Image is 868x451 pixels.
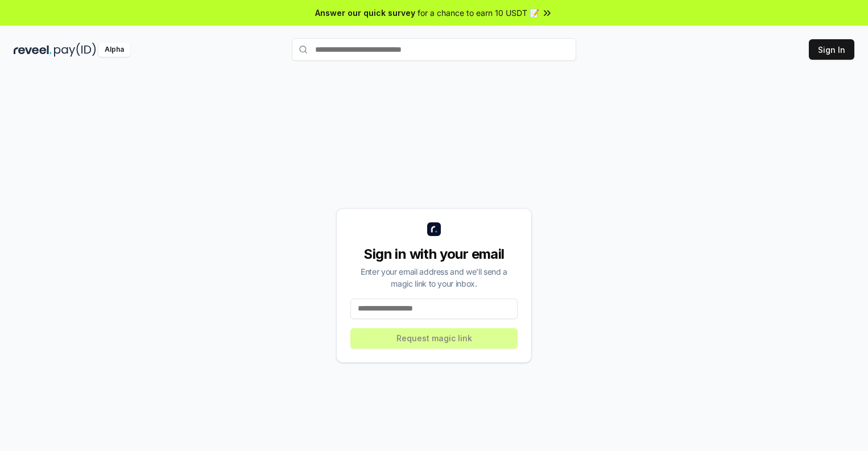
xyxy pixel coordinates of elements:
[14,43,52,57] img: reveel_dark
[350,266,518,289] div: Enter your email address and we’ll send a magic link to your inbox.
[809,39,854,60] button: Sign In
[350,245,518,263] div: Sign in with your email
[54,43,96,57] img: pay_id
[427,222,441,236] img: logo_small
[98,43,130,57] div: Alpha
[315,7,415,19] span: Answer our quick survey
[418,7,539,19] span: for a chance to earn 10 USDT 📝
